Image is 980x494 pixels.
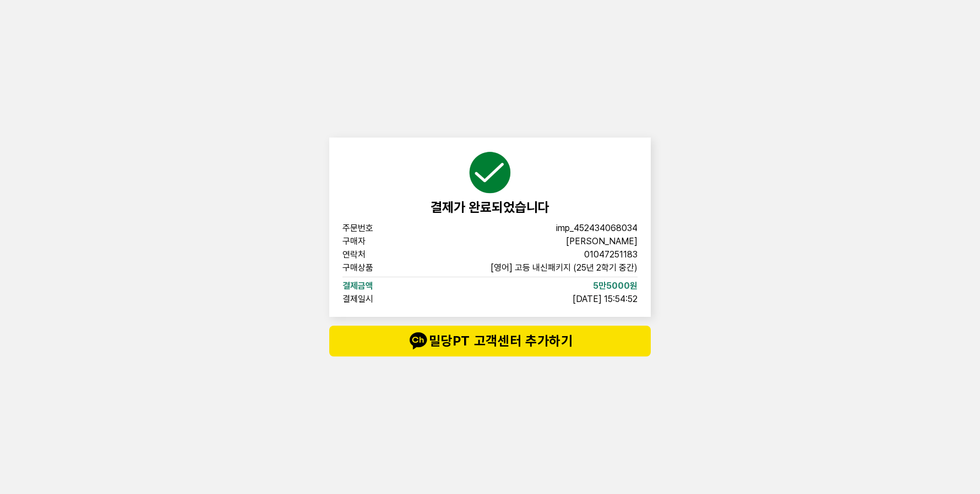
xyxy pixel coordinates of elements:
span: [DATE] 15:54:52 [573,295,638,304]
span: 구매상품 [342,264,413,272]
span: 밀당PT 고객센터 추가하기 [351,330,629,352]
span: 결제일시 [342,295,413,304]
button: talk밀당PT 고객센터 추가하기 [329,326,651,356]
span: imp_452434068034 [556,224,638,233]
img: succeed [468,151,512,195]
span: 결제금액 [342,282,413,290]
span: 01047251183 [584,250,638,259]
span: [PERSON_NAME] [566,237,638,246]
span: 구매자 [342,237,413,246]
span: [영어] 고등 내신패키지 (25년 2학기 중간) [491,264,638,272]
span: 5만5000원 [593,282,638,290]
span: 결제가 완료되었습니다 [431,199,549,215]
span: 연락처 [342,250,413,259]
img: talk [407,330,429,352]
span: 주문번호 [342,224,413,233]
